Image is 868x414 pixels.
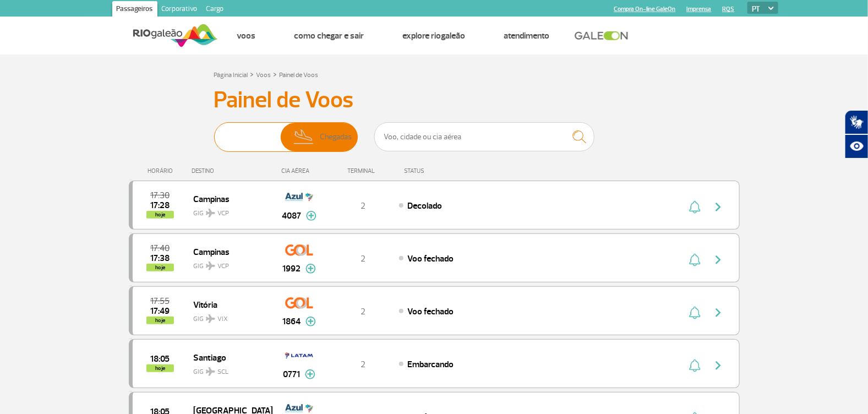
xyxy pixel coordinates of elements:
[689,253,701,266] img: sino-painel-voo.svg
[845,134,868,159] button: Abrir recursos assistivos.
[214,71,248,79] a: Página Inicial
[305,264,316,274] img: mais-info-painel-voo.svg
[407,200,442,211] span: Decolado
[193,203,264,219] span: GIG
[403,30,466,41] a: Explore RIOgaleão
[374,122,594,151] input: Voo, cidade ou cia aérea
[283,262,301,275] span: 1992
[146,264,174,271] span: hoje
[217,262,229,271] span: VCP
[150,254,170,262] span: 2025-08-27 17:38:26
[254,123,280,151] span: Partidas
[132,167,192,175] div: HORÁRIO
[217,367,228,377] span: SCL
[283,315,301,328] span: 1864
[327,167,398,175] div: TERMINAL
[193,308,264,324] span: GIG
[361,359,365,370] span: 2
[206,367,215,376] img: destiny_airplane.svg
[320,123,352,151] span: Chegadas
[361,200,365,211] span: 2
[407,253,454,264] span: Voo fechado
[723,6,735,13] a: RQS
[193,255,264,271] span: GIG
[193,361,264,377] span: GIG
[689,306,701,319] img: sino-painel-voo.svg
[192,167,272,175] div: DESTINO
[193,192,264,206] span: Campinas
[150,192,170,199] span: 2025-08-27 17:30:00
[150,297,170,305] span: 2025-08-27 17:55:00
[280,71,319,79] a: Painel de Voos
[712,253,725,266] img: seta-direita-painel-voo.svg
[361,306,365,317] span: 2
[193,244,264,259] span: Campinas
[288,123,320,151] img: slider-desembarque
[112,1,157,19] a: Passageiros
[206,262,215,270] img: destiny_airplane.svg
[150,307,170,315] span: 2025-08-27 17:49:34
[274,68,277,80] a: >
[193,350,264,364] span: Santiago
[202,1,228,19] a: Cargo
[282,209,302,222] span: 4087
[361,253,365,264] span: 2
[689,200,701,214] img: sino-painel-voo.svg
[214,86,654,114] h3: Painel de Voos
[407,306,454,317] span: Voo fechado
[614,6,676,13] a: Compra On-line GaleOn
[272,167,327,175] div: CIA AÉREA
[250,68,254,80] a: >
[398,167,488,175] div: STATUS
[689,359,701,372] img: sino-painel-voo.svg
[712,200,725,214] img: seta-direita-painel-voo.svg
[687,6,712,13] a: Imprensa
[305,317,316,326] img: mais-info-painel-voo.svg
[845,110,868,134] button: Abrir tradutor de língua de sinais.
[219,123,254,151] img: slider-embarque
[146,364,174,372] span: hoje
[146,317,174,324] span: hoje
[712,359,725,372] img: seta-direita-painel-voo.svg
[150,244,170,252] span: 2025-08-27 17:40:00
[294,30,364,41] a: Como chegar e sair
[206,314,215,323] img: destiny_airplane.svg
[712,306,725,319] img: seta-direita-painel-voo.svg
[407,359,454,370] span: Embarcando
[146,211,174,219] span: hoje
[256,71,271,79] a: Voos
[206,209,215,217] img: destiny_airplane.svg
[305,369,315,379] img: mais-info-painel-voo.svg
[237,30,256,41] a: Voos
[845,110,868,159] div: Plugin de acessibilidade da Hand Talk.
[217,314,228,324] span: VIX
[306,211,316,221] img: mais-info-painel-voo.svg
[150,201,170,209] span: 2025-08-27 17:28:00
[504,30,550,41] a: Atendimento
[283,368,301,381] span: 0771
[150,355,170,363] span: 2025-08-27 18:05:00
[217,209,229,219] span: VCP
[157,1,202,19] a: Corporativo
[193,297,264,312] span: Vitória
